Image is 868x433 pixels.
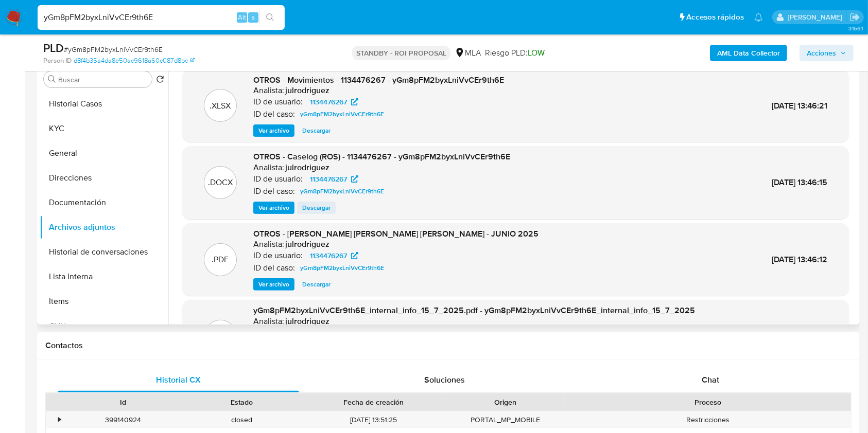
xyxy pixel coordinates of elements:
b: AML Data Collector [717,45,780,61]
span: yGm8pFM2byxLniVvCEr9th6E_internal_info_15_7_2025.pdf - yGm8pFM2byxLniVvCEr9th6E_internal_info_15_... [253,304,695,316]
a: yGm8pFM2byxLniVvCEr9th6E [296,185,388,197]
h6: julrodriguez [285,239,329,249]
h1: Contactos [45,340,852,351]
span: # yGm8pFM2byxLniVvCEr9th6E [64,44,163,55]
div: Id [71,397,176,407]
h6: julrodriguez [285,316,329,327]
div: Fecha de creación [308,397,439,407]
div: 399140924 [64,411,183,428]
button: Items [40,289,168,314]
span: LOW [528,47,545,59]
span: Soluciones [424,374,465,386]
p: Analista: [253,85,284,96]
p: ID de usuario: [253,174,303,184]
span: Chat [702,374,719,386]
h6: julrodriguez [285,85,329,96]
span: 1134476267 [310,249,347,262]
button: Ver archivo [253,202,294,214]
a: yGm8pFM2byxLniVvCEr9th6E [296,108,388,120]
span: Acciones [807,45,836,61]
span: [DATE] 13:46:21 [772,100,827,112]
span: s [252,12,255,22]
button: Ver archivo [253,278,294,291]
a: Salir [849,12,860,23]
p: Analista: [253,239,284,249]
span: Descargar [302,125,331,136]
button: AML Data Collector [710,45,787,61]
a: yGm8pFM2byxLniVvCEr9th6E [296,262,388,274]
span: 1134476267 [310,173,347,185]
span: Ver archivo [258,203,289,213]
button: Descargar [297,278,336,291]
div: Proceso [572,397,844,407]
a: 1134476267 [304,173,364,185]
span: Accesos rápidos [686,12,744,23]
p: .XLSX [210,100,231,112]
p: STANDBY - ROI PROPOSAL [352,46,450,60]
b: Person ID [43,56,72,65]
div: [DATE] 13:51:25 [301,411,446,428]
span: Riesgo PLD: [485,47,545,59]
span: [DATE] 13:46:12 [772,254,827,265]
span: OTROS - [PERSON_NAME] [PERSON_NAME] [PERSON_NAME] - JUNIO 2025 [253,228,539,240]
p: .PDF [212,254,229,265]
a: 1134476267 [304,96,364,108]
span: yGm8pFM2byxLniVvCEr9th6E [300,185,384,197]
button: Acciones [800,45,854,61]
p: .DOCX [208,177,233,188]
p: julieta.rodriguez@mercadolibre.com [788,12,846,22]
span: OTROS - Caselog (ROS) - 1134476267 - yGm8pFM2byxLniVvCEr9th6E [253,151,510,163]
span: yGm8pFM2byxLniVvCEr9th6E [300,108,384,120]
input: Buscar usuario o caso... [38,11,285,24]
div: Estado [190,397,294,407]
p: ID del caso: [253,263,295,273]
p: ID de usuario: [253,97,303,107]
b: PLD [43,40,64,56]
button: CVU [40,314,168,338]
div: Origen [453,397,558,407]
span: Descargar [302,203,331,213]
button: Archivos adjuntos [40,215,168,240]
button: Historial de conversaciones [40,240,168,264]
span: [DATE] 13:46:15 [772,176,827,188]
button: Volver al orden por defecto [156,75,164,86]
a: d8f4b35a4da8e50ac9618a60c087d8bc [74,56,195,65]
button: Historial Casos [40,92,168,116]
button: Descargar [297,124,336,137]
input: Buscar [58,75,148,84]
div: MLA [455,47,481,59]
h6: julrodriguez [285,163,329,173]
span: 3.156.1 [848,24,863,32]
div: PORTAL_MP_MOBILE [446,411,565,428]
div: closed [183,411,302,428]
button: search-icon [259,10,281,25]
button: Ver archivo [253,124,294,137]
p: ID de usuario: [253,250,303,261]
a: 1134476267 [304,249,364,262]
span: Alt [238,12,246,22]
div: • [58,415,61,425]
span: Ver archivo [258,279,289,290]
p: Analista: [253,316,284,327]
button: Direcciones [40,166,168,190]
span: Ver archivo [258,125,289,136]
a: Notificaciones [754,13,763,22]
span: OTROS - Movimientos - 1134476267 - yGm8pFM2byxLniVvCEr9th6E [253,74,504,86]
button: Lista Interna [40,264,168,289]
span: Historial CX [156,374,201,386]
p: ID del caso: [253,109,295,119]
button: General [40,141,168,166]
p: Analista: [253,163,284,173]
button: Buscar [48,75,56,83]
span: Descargar [302,279,331,290]
button: KYC [40,116,168,141]
p: ID del caso: [253,186,295,196]
div: Restricciones [565,411,851,428]
span: yGm8pFM2byxLniVvCEr9th6E [300,262,384,274]
button: Descargar [297,202,336,214]
button: Documentación [40,190,168,215]
span: 1134476267 [310,96,347,108]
